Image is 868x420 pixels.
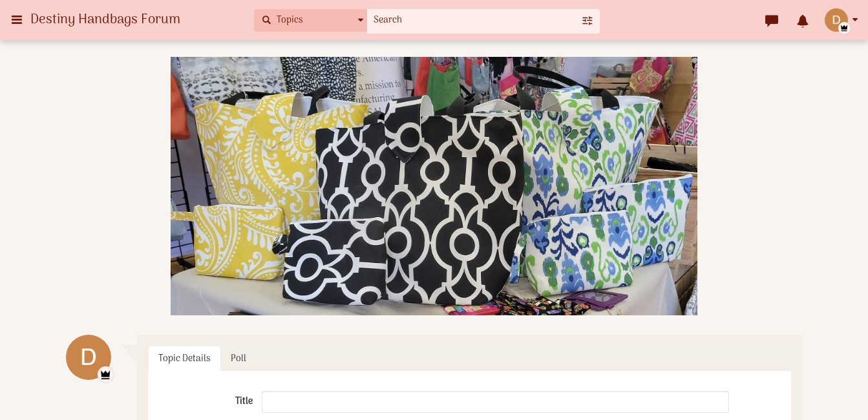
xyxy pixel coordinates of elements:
img: 8RqJvmAAAABklEQVQDANyDrwAQDGiwAAAAAElFTkSuQmCC [825,8,848,32]
a: Destiny Handbags Forum [30,8,248,32]
input: Search [367,9,580,32]
img: 8RqJvmAAAABklEQVQDANyDrwAQDGiwAAAAAElFTkSuQmCC [66,335,111,380]
span: Destiny Handbags Forum [30,9,190,31]
a: Topic Details [149,346,220,372]
span: Topics [273,14,303,27]
a: Poll [221,346,256,372]
label: Title [158,391,262,408]
button: Topics [254,9,367,32]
